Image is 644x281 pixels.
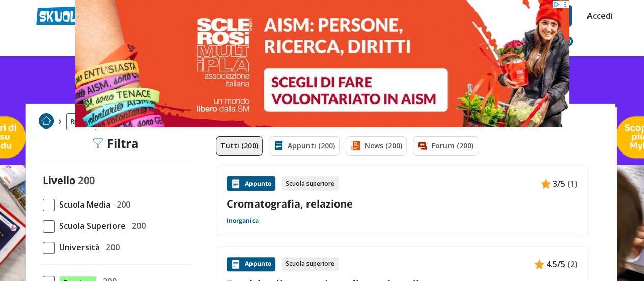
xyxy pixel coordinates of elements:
[55,241,100,254] span: Università
[273,141,284,151] img: Appunti filtro contenuto
[78,173,95,187] span: 200
[350,141,360,151] img: News filtro contenuto
[128,219,146,233] span: 200
[282,257,339,271] div: Scuola superiore
[231,259,241,269] img: Appunti contenuto
[231,178,241,189] img: Appunti contenuto
[553,177,565,190] span: 3/5
[534,259,544,269] img: Appunti contenuto
[227,197,578,211] a: Cromatografia, relazione
[567,177,578,190] span: (1)
[587,5,608,27] a: Accedi
[227,217,259,225] a: Inorganica
[413,136,478,156] a: Forum (200)
[546,258,565,271] span: 4.5/5
[66,113,96,130] a: Ricerca
[541,178,551,189] img: Appunti contenuto
[55,219,126,233] span: Scuola Superiore
[216,136,263,156] a: Tutti (200)
[282,176,339,191] div: Scuola superiore
[113,198,130,211] span: 200
[93,138,103,148] img: Filtra filtri mobile
[39,113,54,129] img: Home
[269,136,340,156] a: Appunti (200)
[227,176,275,191] div: Appunto
[227,257,275,271] div: Appunto
[346,136,407,156] a: News (200)
[43,173,75,187] label: Livello
[102,241,120,254] span: 200
[417,141,428,151] img: Forum filtro contenuto
[567,258,578,271] span: (2)
[39,113,54,130] a: Home
[93,136,139,150] div: Filtra
[55,198,110,211] span: Scuola Media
